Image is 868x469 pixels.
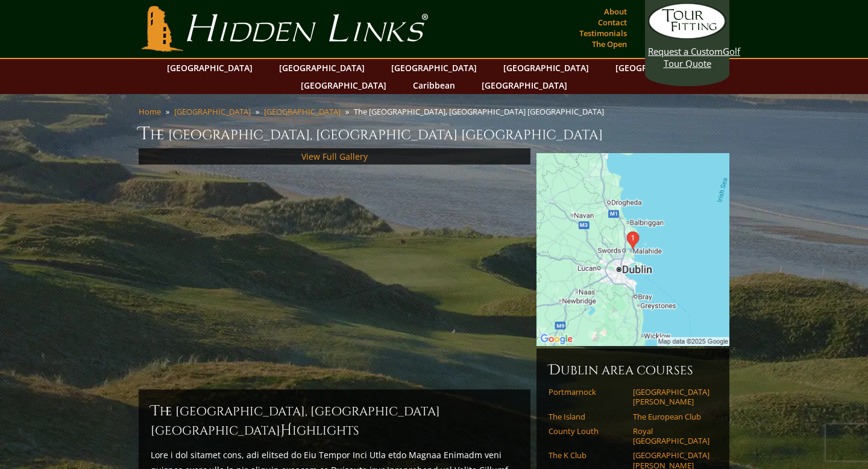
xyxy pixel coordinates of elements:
[633,412,709,421] a: The European Club
[354,106,609,117] li: The [GEOGRAPHIC_DATA], [GEOGRAPHIC_DATA] [GEOGRAPHIC_DATA]
[595,14,630,31] a: Contact
[139,106,161,117] a: Home
[549,387,625,397] a: Portmarnock
[549,450,625,460] a: The K Club
[549,360,717,380] h6: Dublin Area Courses
[385,59,483,77] a: [GEOGRAPHIC_DATA]
[139,122,729,146] h1: The [GEOGRAPHIC_DATA], [GEOGRAPHIC_DATA] [GEOGRAPHIC_DATA]
[301,151,368,162] a: View Full Gallery
[476,77,573,94] a: [GEOGRAPHIC_DATA]
[576,25,630,42] a: Testimonials
[601,3,630,20] a: About
[549,426,625,436] a: County Louth
[295,77,392,94] a: [GEOGRAPHIC_DATA]
[264,106,341,117] a: [GEOGRAPHIC_DATA]
[609,59,707,77] a: [GEOGRAPHIC_DATA]
[648,3,726,69] a: Request a CustomGolf Tour Quote
[280,421,292,440] span: H
[497,59,595,77] a: [GEOGRAPHIC_DATA]
[648,45,723,57] span: Request a Custom
[536,153,729,346] img: Google Map of The Island Golf Club, Fingal, Dublin, Ireland
[407,77,461,94] a: Caribbean
[161,59,259,77] a: [GEOGRAPHIC_DATA]
[633,387,709,407] a: [GEOGRAPHIC_DATA][PERSON_NAME]
[273,59,371,77] a: [GEOGRAPHIC_DATA]
[633,426,709,446] a: Royal [GEOGRAPHIC_DATA]
[549,412,625,421] a: The Island
[174,106,251,117] a: [GEOGRAPHIC_DATA]
[151,401,518,440] h2: The [GEOGRAPHIC_DATA], [GEOGRAPHIC_DATA] [GEOGRAPHIC_DATA] ighlights
[589,36,630,52] a: The Open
